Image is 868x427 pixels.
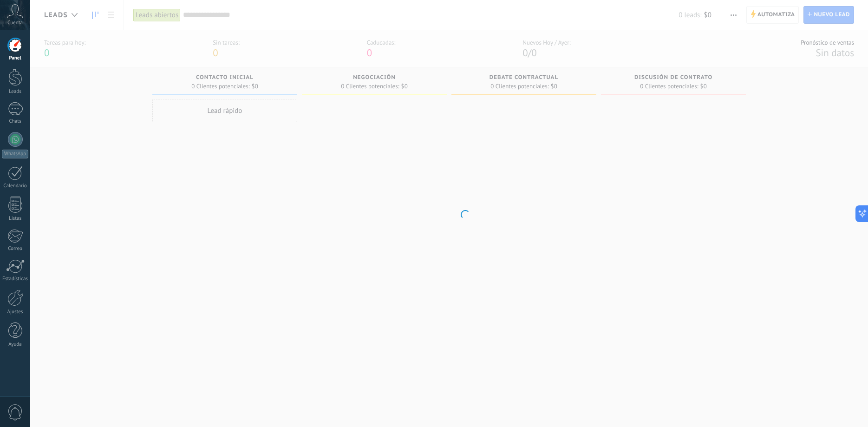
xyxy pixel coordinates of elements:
[2,118,29,125] div: Chats
[7,20,23,26] span: Cuenta
[2,216,29,222] div: Listas
[2,150,28,158] div: WhatsApp
[2,276,29,282] div: Estadísticas
[2,246,29,252] div: Correo
[2,55,29,61] div: Panel
[2,89,29,95] div: Leads
[2,342,29,348] div: Ayuda
[2,183,29,189] div: Calendario
[2,309,29,315] div: Ajustes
